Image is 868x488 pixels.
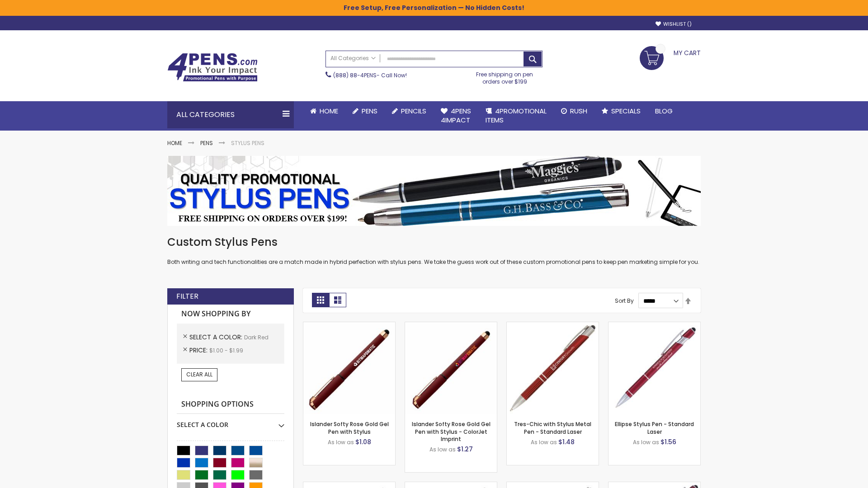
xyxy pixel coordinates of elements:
[656,21,692,28] a: Wishlist
[330,55,376,62] span: All Categories
[467,67,543,85] div: Free shipping on pen orders over $199
[209,347,243,354] span: $1.00 - $1.99
[507,322,599,414] img: Tres-Chic with Stylus Metal Pen - Standard Laser-Dark Red
[167,235,701,249] h1: Custom Stylus Pens
[303,322,395,329] a: Islander Softy Rose Gold Gel Pen with Stylus-Dark Red
[615,420,694,435] a: Ellipse Stylus Pen - Standard Laser
[401,106,426,116] span: Pencils
[244,333,269,341] span: Dark Red
[333,71,377,79] a: (888) 88-4PENS
[412,420,491,442] a: Islander Softy Rose Gold Gel Pen with Stylus - ColorJet Imprint
[189,333,244,342] span: Select A Color
[167,139,182,147] a: Home
[303,101,345,121] a: Home
[655,106,673,116] span: Blog
[441,106,471,125] span: 4Pens 4impact
[177,414,284,429] div: Select A Color
[609,322,700,414] img: Ellipse Stylus Pen - Standard Laser-Dark Red
[434,101,478,131] a: 4Pens4impact
[429,446,456,453] span: As low as
[177,305,284,324] strong: Now Shopping by
[615,297,634,305] label: Sort By
[570,106,587,116] span: Rush
[186,371,212,378] span: Clear All
[310,420,389,435] a: Islander Softy Rose Gold Gel Pen with Stylus
[326,51,380,66] a: All Categories
[486,106,547,125] span: 4PROMOTIONAL ITEMS
[320,106,338,116] span: Home
[405,322,497,329] a: Islander Softy Rose Gold Gel Pen with Stylus - ColorJet Imprint-Dark Red
[633,438,659,446] span: As low as
[594,101,648,121] a: Specials
[558,437,575,446] span: $1.48
[200,139,213,147] a: Pens
[660,437,676,446] span: $1.56
[345,101,385,121] a: Pens
[167,156,701,226] img: Stylus Pens
[478,101,554,131] a: 4PROMOTIONALITEMS
[231,139,264,147] strong: Stylus Pens
[181,368,217,381] a: Clear All
[333,71,407,79] span: - Call Now!
[189,346,209,355] span: Price
[355,437,371,446] span: $1.08
[176,291,198,301] strong: Filter
[312,293,329,307] strong: Grid
[531,438,557,446] span: As low as
[514,420,591,435] a: Tres-Chic with Stylus Metal Pen - Standard Laser
[457,445,473,454] span: $1.27
[177,395,284,414] strong: Shopping Options
[609,322,700,329] a: Ellipse Stylus Pen - Standard Laser-Dark Red
[362,106,377,116] span: Pens
[405,322,497,414] img: Islander Softy Rose Gold Gel Pen with Stylus - ColorJet Imprint-Dark Red
[167,101,294,128] div: All Categories
[554,101,594,121] a: Rush
[167,53,258,82] img: 4Pens Custom Pens and Promotional Products
[167,235,701,266] div: Both writing and tech functionalities are a match made in hybrid perfection with stylus pens. We ...
[507,322,599,329] a: Tres-Chic with Stylus Metal Pen - Standard Laser-Dark Red
[303,322,395,414] img: Islander Softy Rose Gold Gel Pen with Stylus-Dark Red
[648,101,680,121] a: Blog
[385,101,434,121] a: Pencils
[611,106,641,116] span: Specials
[328,438,354,446] span: As low as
